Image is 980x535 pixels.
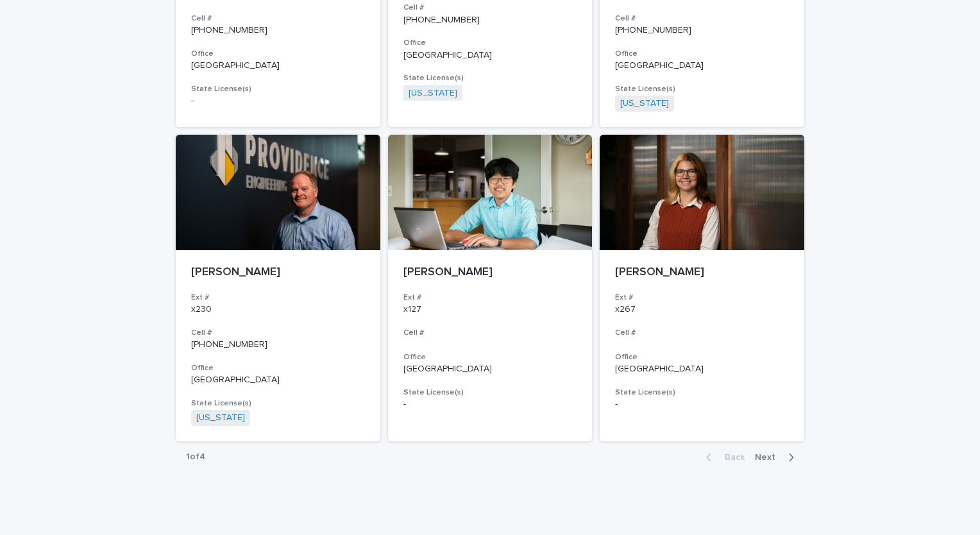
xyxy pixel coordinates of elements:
p: [GEOGRAPHIC_DATA] [615,60,789,71]
h3: Office [403,352,577,362]
p: 1 of 4 [176,441,215,473]
h3: State License(s) [615,387,789,398]
a: x230 [191,305,212,314]
h3: Cell # [615,13,789,24]
a: [PHONE_NUMBER] [191,26,267,35]
a: [PHONE_NUMBER] [403,15,480,24]
h3: Cell # [403,3,577,13]
h3: State License(s) [403,387,577,398]
h3: Cell # [403,328,577,338]
span: Next [755,453,783,462]
a: [US_STATE] [620,98,669,109]
h3: Office [403,38,577,48]
h3: Cell # [191,13,365,24]
h3: Office [615,49,789,59]
h3: Office [615,352,789,362]
p: [GEOGRAPHIC_DATA] [191,60,365,71]
p: [GEOGRAPHIC_DATA] [403,50,577,61]
p: [GEOGRAPHIC_DATA] [191,375,365,386]
p: [PERSON_NAME] [615,266,789,280]
a: x127 [403,305,421,314]
p: [PERSON_NAME] [191,266,365,280]
p: - [615,399,789,410]
h3: State License(s) [403,73,577,83]
h3: Ext # [191,293,365,303]
a: [PERSON_NAME]Ext #x127Cell #Office[GEOGRAPHIC_DATA]State License(s)- [388,135,593,441]
h3: Ext # [615,293,789,303]
h3: State License(s) [191,84,365,94]
a: x267 [615,305,636,314]
p: [PERSON_NAME] [403,266,577,280]
p: - [191,96,365,106]
h3: Ext # [403,293,577,303]
button: Next [750,452,804,463]
a: [PHONE_NUMBER] [191,340,267,349]
h3: Office [191,363,365,373]
span: Back [717,453,745,462]
a: [PHONE_NUMBER] [615,26,691,35]
h3: Cell # [615,328,789,338]
h3: Office [191,49,365,59]
a: [US_STATE] [409,88,457,99]
h3: Cell # [191,328,365,338]
h3: State License(s) [191,398,365,409]
a: [PERSON_NAME]Ext #x267Cell #Office[GEOGRAPHIC_DATA]State License(s)- [600,135,804,441]
p: [GEOGRAPHIC_DATA] [615,364,789,375]
p: - [403,399,577,410]
h3: State License(s) [615,84,789,94]
button: Back [696,452,750,463]
a: [PERSON_NAME]Ext #x230Cell #[PHONE_NUMBER]Office[GEOGRAPHIC_DATA]State License(s)[US_STATE] [176,135,380,441]
a: [US_STATE] [196,412,245,423]
p: [GEOGRAPHIC_DATA] [403,364,577,375]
